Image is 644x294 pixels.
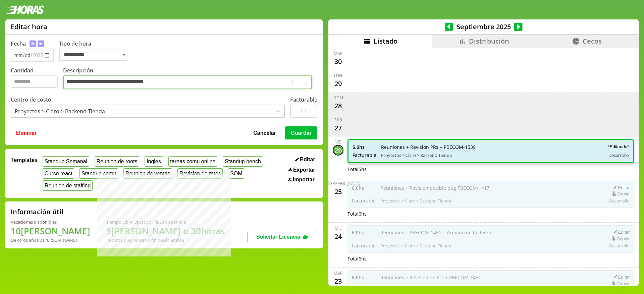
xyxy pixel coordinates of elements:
[59,40,133,62] label: Tipo de hora
[11,96,51,103] label: Centro de costo
[333,145,343,156] div: 26
[333,78,343,89] div: 29
[335,225,342,231] div: mié
[316,181,360,186] div: [DEMOGRAPHIC_DATA]
[300,157,315,163] span: Editar
[5,5,44,14] img: logotipo
[11,156,37,164] span: Templates
[293,177,315,183] span: Importar
[228,168,244,179] button: SOM
[11,237,90,243] div: De otros años: 0 [PERSON_NAME]
[453,22,514,31] span: Septiembre 2025
[106,237,225,243] div: Recordá que vencen a fin de
[333,95,343,101] div: dom
[334,117,342,123] div: sáb
[286,167,317,173] button: Exportar
[290,96,317,103] label: Facturable
[469,37,509,46] span: Distribución
[79,168,118,179] button: Standup comu
[11,67,63,91] label: Cantidad
[43,168,74,179] button: Curso react
[248,231,317,243] button: Solicitar Licencia
[374,37,397,46] span: Listado
[333,276,343,287] div: 23
[293,167,315,173] span: Exportar
[293,156,317,163] button: Editar
[333,101,343,111] div: 28
[123,168,172,179] button: Reunion de ventas
[333,56,343,67] div: 30
[335,139,341,145] div: vie
[63,75,312,90] textarea: To enrich screen reader interactions, please activate Accessibility in Grammarly extension settings
[11,225,90,237] h1: 10 [PERSON_NAME]
[43,156,89,167] button: Standup Semanal
[95,156,139,167] button: Reunion de roots
[583,37,602,46] span: Cecos
[334,51,342,56] div: mar
[11,219,90,225] div: Vacaciones disponibles
[168,156,218,167] button: tareas comu online
[59,49,127,61] select: Tipo de hora
[347,211,634,217] div: Total 6 hs
[333,231,343,242] div: 24
[11,40,26,47] label: Fecha
[15,108,105,115] div: Proyectos > Claro > Backend Tienda
[334,73,342,78] div: lun
[223,156,263,167] button: Standup bench
[334,270,342,276] div: mar
[333,186,343,197] div: 25
[106,219,225,225] div: Tiempo Libre Optativo (TiLO) disponible
[328,48,639,285] div: scrollable content
[163,237,184,243] b: Diciembre
[333,123,343,133] div: 27
[145,156,163,167] button: Ingles
[177,168,223,179] button: Revision de rates
[106,225,225,237] h1: 5 [PERSON_NAME] o 30 horas
[347,255,634,262] div: Total 6 hs
[13,126,39,139] button: Eliminar
[63,67,317,91] label: Descripción
[11,75,58,88] input: Cantidad
[43,180,93,191] button: Reunion de staffing
[285,126,317,139] button: Guardar
[11,207,63,216] h2: Información útil
[256,234,301,240] span: Solicitar Licencia
[11,22,47,31] h1: Editar hora
[251,126,278,139] button: Cancelar
[347,166,634,172] div: Total 5 hs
